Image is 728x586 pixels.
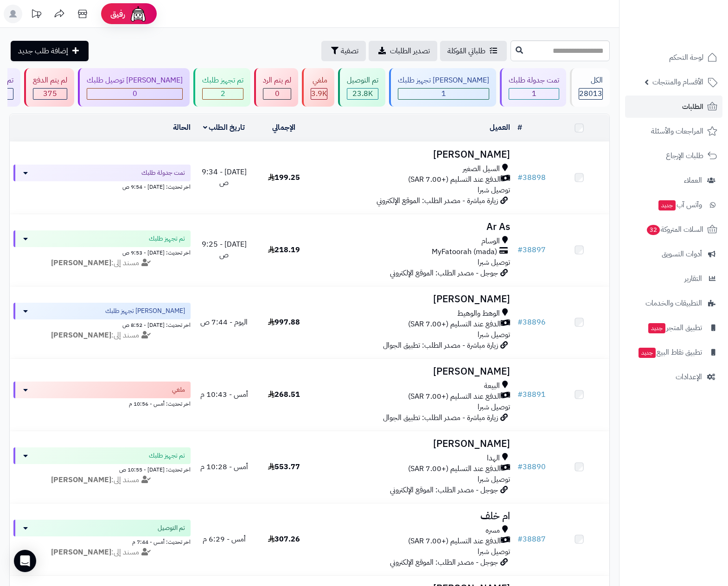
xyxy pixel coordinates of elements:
[347,89,378,99] div: 23778
[149,234,185,243] span: تم تجهيز طلبك
[6,258,198,268] div: مسند إلى:
[625,46,722,69] a: لوحة التحكم
[203,122,245,133] a: تاريخ الطلب
[383,340,498,351] span: زيارة مباشرة - مصدر الطلب: تطبيق الجوال
[517,389,546,400] a: #38891
[203,89,243,99] div: 2
[202,239,247,261] span: [DATE] - 9:25 ص
[268,244,300,255] span: 218.19
[579,88,602,99] span: 28013
[87,89,182,99] div: 0
[509,89,559,99] div: 1
[6,547,198,558] div: مسند إلى:
[202,166,247,188] span: [DATE] - 9:34 ص
[517,317,546,328] a: #38896
[352,88,373,99] span: 23.8K
[487,453,500,464] span: الهدا
[11,41,89,61] a: إضافة طلب جديد
[300,68,336,107] a: ملغي 3.9K
[625,268,722,290] a: التقارير
[6,475,198,485] div: مسند إلى:
[25,5,48,25] a: تحديثات المنصة
[432,247,497,257] span: MyFatoorah (mada)
[202,75,243,86] div: تم تجهيز طلبك
[625,169,722,191] a: العملاء
[658,198,702,211] span: وآتس آب
[684,174,702,187] span: العملاء
[129,5,147,23] img: ai-face.png
[275,88,280,99] span: 0
[13,181,191,191] div: اخر تحديث: [DATE] - 9:54 ص
[341,45,358,57] span: تصفية
[383,412,498,423] span: زيارة مباشرة - مصدر الطلب: تطبيق الجوال
[263,89,291,99] div: 0
[484,381,500,391] span: البيعة
[398,75,489,86] div: [PERSON_NAME] تجهيز طلبك
[490,122,510,133] a: العميل
[18,45,68,57] span: إضافة طلب جديد
[532,88,536,99] span: 1
[51,257,111,268] strong: [PERSON_NAME]
[447,45,485,57] span: طلباتي المُوكلة
[651,125,703,138] span: المراجعات والأسئلة
[336,68,387,107] a: تم التوصيل 23.8K
[517,461,546,472] a: #38890
[662,248,702,261] span: أدوات التسويق
[625,317,722,339] a: تطبيق المتجرجديد
[22,68,76,107] a: لم يتم الدفع 375
[684,272,702,285] span: التقارير
[14,550,36,572] div: Open Intercom Messenger
[33,89,67,99] div: 375
[625,194,722,216] a: وآتس آبجديد
[478,185,510,196] span: توصيل شبرا
[13,398,191,408] div: اخر تحديث: أمس - 10:56 م
[252,68,300,107] a: لم يتم الرد 0
[625,366,722,388] a: الإعدادات
[141,168,185,178] span: تمت جدولة طلبك
[390,557,498,568] span: جوجل - مصدر الطلب: الموقع الإلكتروني
[13,247,191,257] div: اخر تحديث: [DATE] - 9:53 ص
[51,474,111,485] strong: [PERSON_NAME]
[658,200,676,210] span: جديد
[318,222,510,232] h3: Ar As
[441,88,446,99] span: 1
[478,329,510,340] span: توصيل شبرا
[517,534,523,545] span: #
[318,294,510,305] h3: [PERSON_NAME]
[625,96,722,118] a: الطلبات
[647,225,660,235] span: 32
[517,534,546,545] a: #38887
[440,41,507,61] a: طلباتي المُوكلة
[13,536,191,546] div: اخر تحديث: أمس - 7:44 م
[149,451,185,460] span: تم تجهيز طلبك
[76,68,192,107] a: [PERSON_NAME] توصيل طلبك 0
[517,244,546,255] a: #38897
[318,439,510,449] h3: [PERSON_NAME]
[398,89,489,99] div: 1
[408,319,501,330] span: الدفع عند التسليم (+7.00 SAR)
[321,41,366,61] button: تصفية
[172,385,185,395] span: ملغي
[272,122,295,133] a: الإجمالي
[268,389,300,400] span: 268.51
[369,41,437,61] a: تصدير الطلبات
[43,88,57,99] span: 375
[481,236,500,247] span: الوسام
[669,51,703,64] span: لوحة التحكم
[517,172,523,183] span: #
[648,323,665,333] span: جديد
[268,172,300,183] span: 199.25
[625,292,722,314] a: التطبيقات والخدمات
[408,174,501,185] span: الدفع عند التسليم (+7.00 SAR)
[200,317,248,328] span: اليوم - 7:44 ص
[33,75,67,86] div: لم يتم الدفع
[478,257,510,268] span: توصيل شبرا
[646,223,703,236] span: السلات المتروكة
[666,149,703,162] span: طلبات الإرجاع
[268,461,300,472] span: 553.77
[51,330,111,341] strong: [PERSON_NAME]
[625,341,722,363] a: تطبيق نقاط البيعجديد
[311,89,327,99] div: 3856
[517,172,546,183] a: #38898
[568,68,612,107] a: الكل28013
